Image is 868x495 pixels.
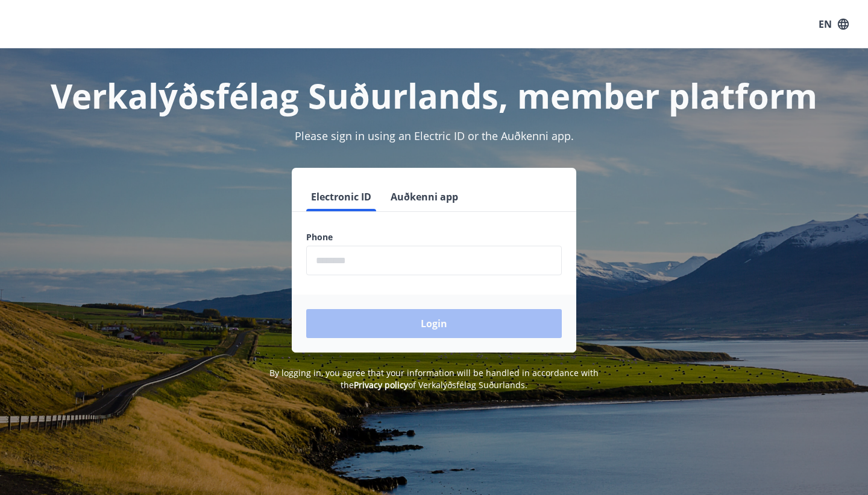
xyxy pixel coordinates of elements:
a: Privacy policy [354,379,408,391]
span: By logging in, you agree that your information will be handled in accordance with the of Verkalýð... [269,367,599,391]
button: EN [814,13,854,35]
button: Auðkenni app [386,182,463,211]
label: Phone [306,231,562,243]
button: Electronic ID [306,182,376,211]
h1: Verkalýðsfélag Suðurlands, member platform [14,72,854,118]
span: Please sign in using an Electric ID or the Auðkenni app. [295,129,574,143]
